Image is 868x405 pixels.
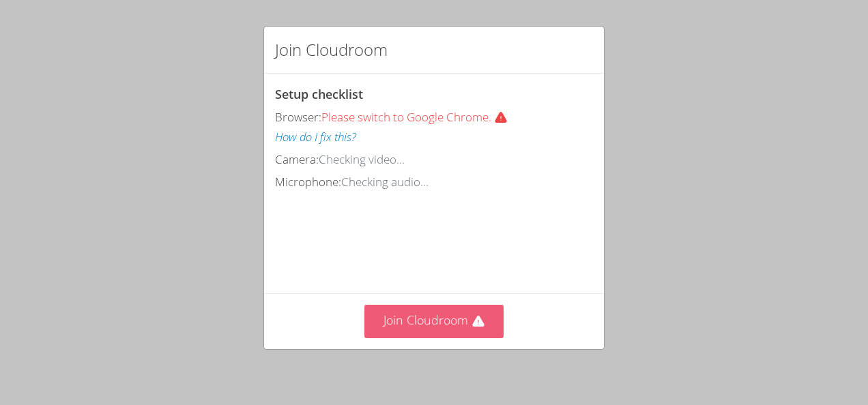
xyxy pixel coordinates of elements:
button: How do I fix this? [275,127,356,147]
span: Checking video... [319,151,405,167]
h2: Join Cloudroom [275,37,388,62]
span: Please switch to Google Chrome. [321,109,513,125]
span: Microphone: [275,174,341,190]
span: Setup checklist [275,86,363,102]
span: Browser: [275,109,321,125]
button: Join Cloudroom [364,305,504,338]
span: Checking audio... [341,174,429,190]
span: Camera: [275,151,319,167]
